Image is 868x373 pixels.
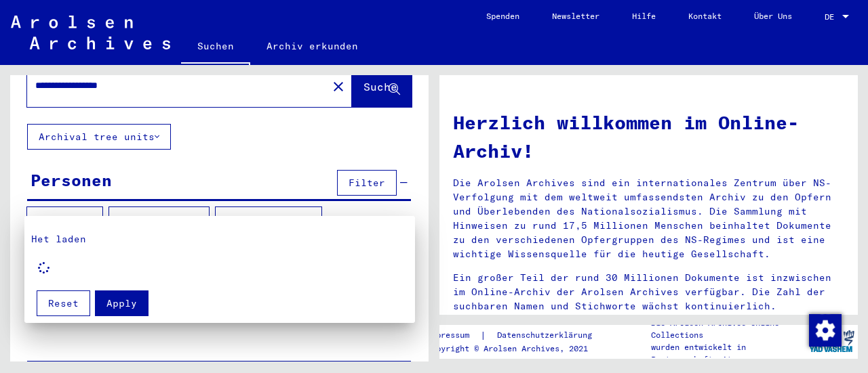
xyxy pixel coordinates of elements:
span: Reset [48,297,79,309]
p: Het laden [31,232,408,246]
img: Zustimmung ändern [809,314,842,347]
button: Apply [95,290,149,316]
span: Apply [106,297,137,309]
button: Reset [37,290,90,316]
